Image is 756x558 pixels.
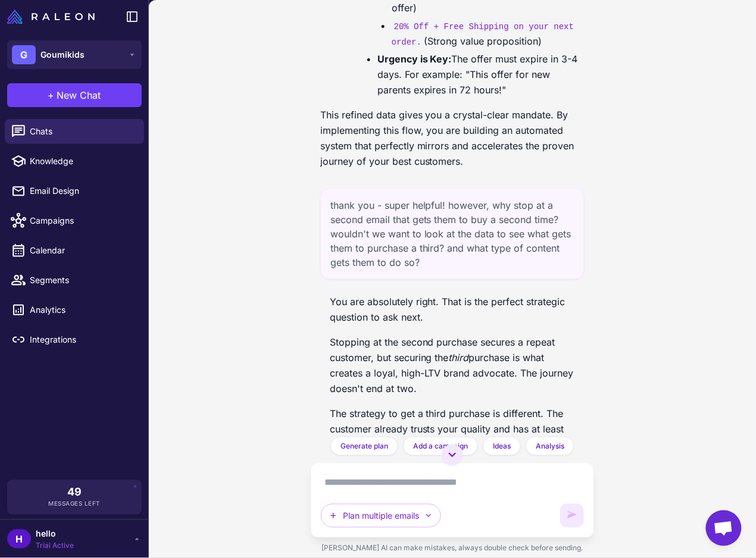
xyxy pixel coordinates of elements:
button: +New Chat [7,83,142,107]
button: Generate plan [330,437,398,456]
p: You are absolutely right. That is the perfect strategic question to ask next. [330,294,575,325]
a: Integrations [5,327,144,352]
span: + [48,88,55,102]
span: Analytics [30,303,135,316]
code: 20% Off + Free Shipping on your next order. [392,21,574,48]
span: New Chat [57,88,101,102]
span: Campaigns [30,214,135,227]
div: G [12,45,36,64]
a: Analytics [5,297,144,322]
span: Messages Left [48,499,101,508]
p: This refined data gives you a crystal-clear mandate. By implementing this flow, you are building ... [320,107,585,169]
div: [PERSON_NAME] AI can make mistakes, always double check before sending. [311,538,594,558]
img: Raleon Logo [7,10,95,24]
li: The offer must expire in 3-4 days. For example: "This offer for new parents expires in 72 hours!" [377,51,585,98]
span: Analysis [536,441,564,452]
span: Generate plan [340,441,388,452]
span: Integrations [30,333,135,346]
span: Segments [30,274,135,287]
span: Email Design [30,184,135,198]
button: Add a campaign [403,437,478,456]
div: Open chat [706,510,742,546]
span: Ideas [493,441,511,452]
span: Goumikids [40,48,85,61]
span: Add a campaign [413,441,468,452]
button: Ideas [483,437,521,456]
span: Chats [30,125,135,138]
button: GGoumikids [7,40,142,69]
a: Campaigns [5,208,144,233]
div: thank you - super helpful! however, why stop at a second email that gets them to buy a second tim... [320,188,585,280]
span: Trial Active [36,540,74,551]
span: Knowledge [30,155,135,168]
a: Raleon Logo [7,10,99,24]
strong: Urgency is Key: [377,53,452,65]
a: Email Design [5,178,144,203]
a: Knowledge [5,149,144,174]
p: The strategy to get a third purchase is different. The customer already trusts your quality and h... [330,406,575,499]
p: Stopping at the second purchase secures a repeat customer, but securing the purchase is what crea... [330,334,575,396]
li: (Strong value proposition) [392,18,585,49]
a: Calendar [5,238,144,263]
a: Segments [5,268,144,293]
div: H [7,529,31,548]
span: 49 [67,487,82,497]
button: Analysis [526,437,574,456]
a: Chats [5,119,144,144]
button: Plan multiple emails [321,504,441,528]
span: hello [36,527,74,540]
em: third [449,352,469,363]
span: Calendar [30,244,135,257]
